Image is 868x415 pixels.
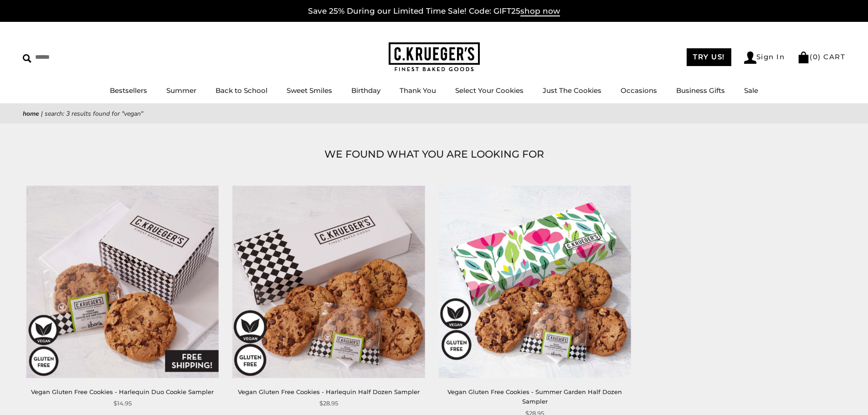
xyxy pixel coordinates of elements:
[455,86,524,95] a: Select Your Cookies
[238,388,420,395] a: Vegan Gluten Free Cookies - Harlequin Half Dozen Sampler
[520,6,560,16] span: shop now
[813,52,818,61] span: 0
[41,109,43,118] span: |
[26,185,219,378] img: Vegan Gluten Free Cookies - Harlequin Duo Cookie Sampler
[216,86,267,95] a: Back to School
[36,146,832,163] h1: WE FOUND WHAT YOU ARE LOOKING FOR
[166,86,196,95] a: Summer
[45,109,143,118] span: Search: 3 results found for "vegan"
[621,86,657,95] a: Occasions
[400,86,436,95] a: Thank You
[797,52,845,61] a: (0) CART
[308,6,560,16] a: Save 25% During our Limited Time Sale! Code: GIFT25shop now
[232,185,425,378] img: Vegan Gluten Free Cookies - Harlequin Half Dozen Sampler
[110,86,147,95] a: Bestsellers
[23,109,39,118] a: Home
[797,51,810,63] img: Bag
[439,185,631,378] img: Vegan Gluten Free Cookies - Summer Garden Half Dozen Sampler
[744,51,756,64] img: Account
[389,42,480,72] img: C.KRUEGER'S
[543,86,601,95] a: Just The Cookies
[23,108,845,119] nav: breadcrumbs
[287,86,332,95] a: Sweet Smiles
[31,388,214,395] a: Vegan Gluten Free Cookies - Harlequin Duo Cookie Sampler
[113,399,132,408] span: $14.95
[447,388,622,405] a: Vegan Gluten Free Cookies - Summer Garden Half Dozen Sampler
[744,86,758,95] a: Sale
[351,86,380,95] a: Birthday
[687,48,731,66] a: TRY US!
[676,86,725,95] a: Business Gifts
[23,54,31,63] img: Search
[319,399,338,408] span: $28.95
[23,50,131,64] input: Search
[744,51,785,64] a: Sign In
